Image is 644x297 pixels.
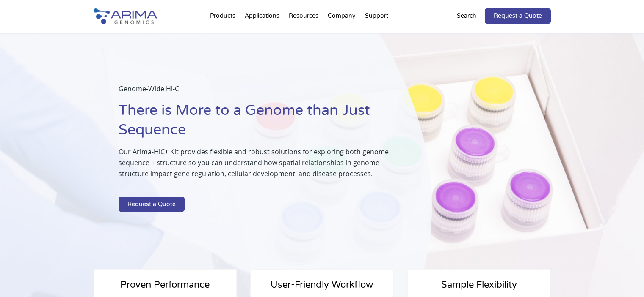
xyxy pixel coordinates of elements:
[119,101,390,146] h1: There is More to a Genome than Just Sequence
[485,8,551,24] a: Request a Quote
[94,8,157,24] img: Arima-Genomics-logo
[119,197,185,212] a: Request a Quote
[271,279,373,290] span: User-Friendly Workflow
[457,11,476,22] p: Search
[119,146,390,186] p: Our Arima-HiC+ Kit provides flexible and robust solutions for exploring both genome sequence + st...
[120,279,210,290] span: Proven Performance
[119,83,390,101] p: Genome-Wide Hi-C
[441,279,517,290] span: Sample Flexibility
